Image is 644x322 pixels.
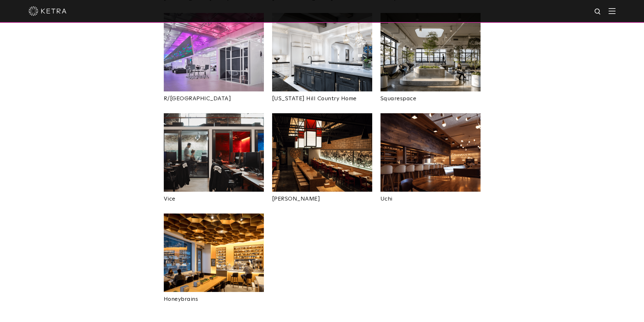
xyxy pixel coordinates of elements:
[380,192,481,202] a: Uchi
[164,292,264,302] a: Honeybrains
[164,13,264,91] img: New-Project-Page-hero-(3x)_0006_RGA-Tillotson-Muggenborg-11
[29,6,67,16] img: ketra-logo-2019-white
[272,91,372,102] a: [US_STATE] Hill Country Home
[164,113,264,192] img: New-Project-Page-hero-(3x)_0025_2016_LumenArch_Vice0339
[164,214,264,292] img: New-Project-Page-hero-(3x)_0011_MB20170116_Honeybrains_IMG_3980
[380,91,481,102] a: Squarespace
[594,8,602,16] img: search icon
[164,91,264,102] a: R/[GEOGRAPHIC_DATA]
[272,113,372,192] img: New-Project-Page-hero-(3x)_0007_RAMEN_TATSU_YA_KETRA-13
[609,8,615,14] img: Hamburger%20Nav.svg
[380,113,481,192] img: New-Project-Page-hero-(3x)_0001_UCHI_SPACE_EDITED-29
[272,192,372,202] a: [PERSON_NAME]
[380,13,481,91] img: New-Project-Page-hero-(3x)_0012_MB20160507_SQSP_IMG_5312
[272,13,372,91] img: New-Project-Page-hero-(3x)_0017_Elledge_Kitchen_PistonDesign
[164,192,264,202] a: Vice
